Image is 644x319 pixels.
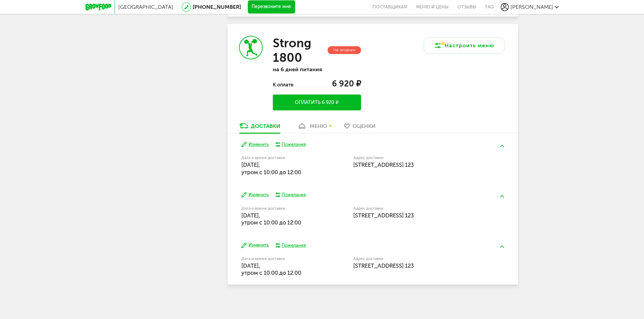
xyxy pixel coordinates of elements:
div: меню [310,123,327,129]
button: Пожелания [276,192,306,198]
label: Адрес доставки [353,257,479,261]
img: arrow-up-green.5eb5f82.svg [500,245,504,248]
h3: Strong 1800 [273,36,326,65]
div: Пожелания [282,242,306,248]
span: К оплате [273,82,294,88]
span: [STREET_ADDRESS] 123 [353,262,414,269]
label: Адрес доставки [353,207,479,210]
a: меню [294,122,331,133]
div: Не оплачен [328,46,361,54]
a: Оценки [341,122,379,133]
label: Дата и время доставки [241,207,319,210]
button: Изменить [241,192,269,198]
button: Перезвоните мне [248,0,295,14]
img: arrow-up-green.5eb5f82.svg [500,145,504,147]
span: 6 920 ₽ [332,79,361,88]
span: [DATE], утром c 10:00 до 12:00 [241,161,301,175]
div: Доставки [251,123,280,129]
label: Адрес доставки [353,156,479,160]
span: [STREET_ADDRESS] 123 [353,212,414,219]
span: [GEOGRAPHIC_DATA] [118,4,173,10]
button: Оплатить 6 920 ₽ [273,95,361,110]
label: Дата и время доставки [241,156,319,160]
span: Оценки [353,123,376,129]
a: [PHONE_NUMBER] [193,4,241,10]
span: [DATE], утром c 10:00 до 12:00 [241,262,301,276]
p: на 6 дней питания [273,66,361,73]
button: Настроить меню [424,37,505,54]
div: Пожелания [282,141,306,148]
button: Пожелания [276,242,306,248]
a: Доставки [236,122,284,133]
button: Пожелания [276,141,306,148]
span: [DATE], утром c 10:00 до 12:00 [241,212,301,226]
div: Пожелания [282,192,306,198]
label: Дата и время доставки [241,257,319,261]
span: [PERSON_NAME] [510,4,553,10]
span: [STREET_ADDRESS] 123 [353,161,414,168]
button: Изменить [241,141,269,148]
button: Изменить [241,242,269,248]
img: arrow-up-green.5eb5f82.svg [500,195,504,197]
